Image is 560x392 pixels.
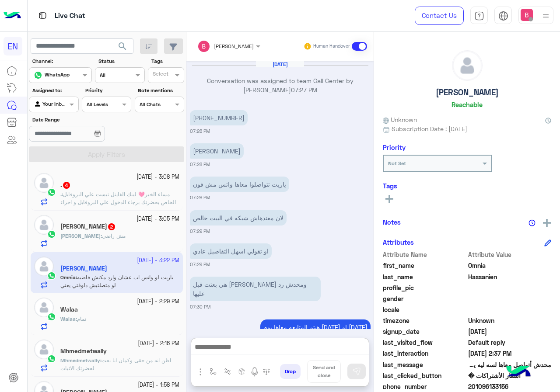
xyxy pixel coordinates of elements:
[503,357,534,388] img: hulul-logo.png
[468,272,552,281] span: Hassanien
[383,272,466,281] span: last_name
[47,354,56,363] img: WhatsApp
[383,327,466,336] span: signup_date
[98,57,143,65] label: Status
[3,37,22,56] div: EN
[190,228,210,235] small: 07:29 PM
[190,210,287,225] p: 9/10/2025, 7:29 PM
[32,57,91,65] label: Channel:
[60,223,116,230] h5: Sara
[468,338,552,347] span: Default reply
[60,357,100,364] span: Mhmedmetwally
[47,230,56,239] img: WhatsApp
[206,364,220,379] button: select flow
[451,101,483,108] h6: Reachable
[60,232,101,239] span: [PERSON_NAME]
[60,316,77,322] b: :
[190,194,210,201] small: 07:28 PM
[521,9,533,21] img: userImage
[263,368,270,375] img: make a call
[190,161,210,168] small: 07:28 PM
[85,87,130,94] label: Priority
[452,51,482,80] img: defaultAdmin.png
[37,10,48,21] img: tab
[190,128,210,135] small: 07:28 PM
[383,294,466,303] span: gender
[60,181,71,189] h5: .
[60,357,101,364] b: :
[468,360,552,369] span: محدش أتواصل معاها لسه ليه يافندم؟
[383,316,466,325] span: timezone
[60,316,76,322] span: Walaa
[291,86,317,94] span: 07:27 PM
[60,191,62,198] span: .
[468,261,552,270] span: Omnia
[117,41,128,52] span: search
[63,182,70,189] span: 4
[383,360,466,369] span: last_message
[138,340,179,348] small: [DATE] - 2:16 PM
[392,124,467,133] span: Subscription Date : [DATE]
[468,250,552,259] span: Attribute Value
[468,316,552,325] span: Unknown
[383,115,417,124] span: Unknown
[383,371,466,380] span: last_clicked_button
[151,57,183,65] label: Tags
[383,218,401,226] h6: Notes
[235,364,249,379] button: create order
[415,7,464,25] a: Contact Us
[32,87,77,94] label: Assigned to:
[474,11,484,21] img: tab
[137,298,179,306] small: [DATE] - 2:29 PM
[136,215,179,223] small: [DATE] - 3:05 PM
[190,177,289,192] p: 9/10/2025, 7:28 PM
[256,61,304,67] h6: [DATE]
[468,305,552,314] span: null
[214,43,254,49] span: [PERSON_NAME]
[468,382,552,391] span: 201096133156
[138,381,179,389] small: [DATE] - 1:58 PM
[383,382,466,391] span: phone_number
[388,160,406,167] b: Not Set
[34,215,54,235] img: defaultAdmin.png
[498,11,508,21] img: tab
[60,232,102,239] b: :
[540,10,551,21] img: profile
[383,305,466,314] span: locale
[383,250,466,259] span: Attribute Name
[190,243,272,259] p: 9/10/2025, 7:29 PM
[260,319,371,335] p: 9/10/2025, 7:38 PM
[190,110,248,125] p: 9/10/2025, 7:28 PM
[77,316,86,322] span: تمام
[108,223,115,230] span: 2
[436,87,499,97] h5: [PERSON_NAME]
[224,368,231,375] img: Trigger scenario
[47,312,56,321] img: WhatsApp
[102,232,126,239] span: مش راضي
[60,357,171,371] span: اظن انه من حقى وكمان انا بعت لحضرتك الاثبات
[60,191,63,198] b: :
[190,143,244,159] p: 9/10/2025, 7:28 PM
[190,76,371,95] p: Conversation was assigned to team Call Center by [PERSON_NAME]
[136,173,179,181] small: [DATE] - 3:08 PM
[280,364,301,379] button: Drop
[313,43,350,50] small: Human Handover
[60,191,176,253] span: مساء الخير🩷 لينك الفاينل تيست علي البروفايل الخاص بحضرتك برجاء الدخول علي البروفايل و اجراء الاخت...
[383,283,466,292] span: profile_pic
[249,367,260,377] img: send voice note
[112,38,133,57] button: search
[468,349,552,358] span: 2025-10-13T11:37:44.4097482Z
[34,340,54,359] img: defaultAdmin.png
[60,306,78,313] h5: Walaa
[543,219,551,227] img: add
[468,327,552,336] span: 2025-08-14T11:51:40.81Z
[34,298,54,317] img: defaultAdmin.png
[468,294,552,303] span: null
[352,367,361,376] img: send message
[3,7,21,25] img: Logo
[55,10,85,22] p: Live Chat
[195,367,206,377] img: send attachment
[210,368,217,375] img: select flow
[383,143,406,151] h6: Priority
[307,360,341,383] button: Send and close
